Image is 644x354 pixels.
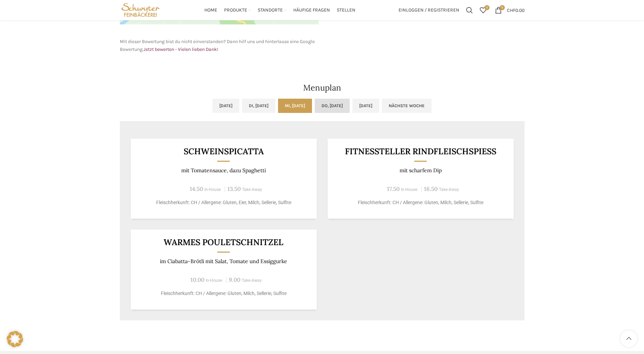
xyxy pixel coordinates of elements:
[206,278,222,283] span: In-House
[476,3,490,17] div: Meine Wunschliste
[190,185,203,193] span: 14.50
[229,276,240,283] span: 9.00
[139,238,308,247] h3: Warmes Pouletschnitzel
[242,99,275,113] a: Di, [DATE]
[492,3,528,17] a: 0 CHF0.00
[242,278,262,283] span: Take-Away
[500,5,505,10] span: 0
[139,258,308,264] p: im Ciabatta-Brötli mit Salat, Tomate und Essiggurke
[387,185,400,193] span: 17.50
[165,3,395,17] div: Main navigation
[204,187,221,192] span: In-House
[315,99,350,113] a: Do, [DATE]
[399,8,459,13] span: Einloggen / Registrieren
[620,330,637,347] a: Scroll to top button
[424,185,438,193] span: 16.50
[278,99,312,113] a: Mi, [DATE]
[242,187,262,192] span: Take-Away
[337,3,355,17] a: Stellen
[144,46,218,52] a: Jetzt bewerten - Vielen lieben Dank!
[139,290,308,297] p: Fleischherkunft: CH / Allergene: Gluten, Milch, Sellerie, Sulfite
[507,7,525,13] bdi: 0.00
[139,199,308,206] p: Fleischherkunft: CH / Allergene: Gluten, Eier, Milch, Sellerie, Sulfite
[258,7,283,14] span: Standorte
[336,147,505,156] h3: Fitnessteller Rindfleischspiess
[120,84,525,92] h2: Menuplan
[190,276,204,283] span: 10.00
[463,3,476,17] a: Suchen
[293,7,330,14] span: Häufige Fragen
[439,187,459,192] span: Take-Away
[336,199,505,206] p: Fleischherkunft: CH / Allergene: Gluten, Milch, Sellerie, Sulfite
[213,99,239,113] a: [DATE]
[395,3,463,17] a: Einloggen / Registrieren
[484,5,490,10] span: 0
[224,7,247,14] span: Produkte
[224,3,251,17] a: Produkte
[258,3,287,17] a: Standorte
[352,99,379,113] a: [DATE]
[204,7,217,14] span: Home
[120,38,319,53] p: Mit dieser Bewertung bist du nicht einverstanden? Dann hilf uns und hinterlasse eine Google Bewer...
[293,3,330,17] a: Häufige Fragen
[337,7,355,14] span: Stellen
[139,167,308,174] p: mit Tomatensauce, dazu Spaghetti
[476,3,490,17] a: 0
[336,167,505,174] p: mit scharfem Dip
[382,99,431,113] a: Nächste Woche
[507,7,515,13] span: CHF
[120,7,162,13] a: Site logo
[227,185,241,193] span: 13.50
[139,147,308,156] h3: SCHWEINSPICATTA
[204,3,217,17] a: Home
[401,187,418,192] span: In-House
